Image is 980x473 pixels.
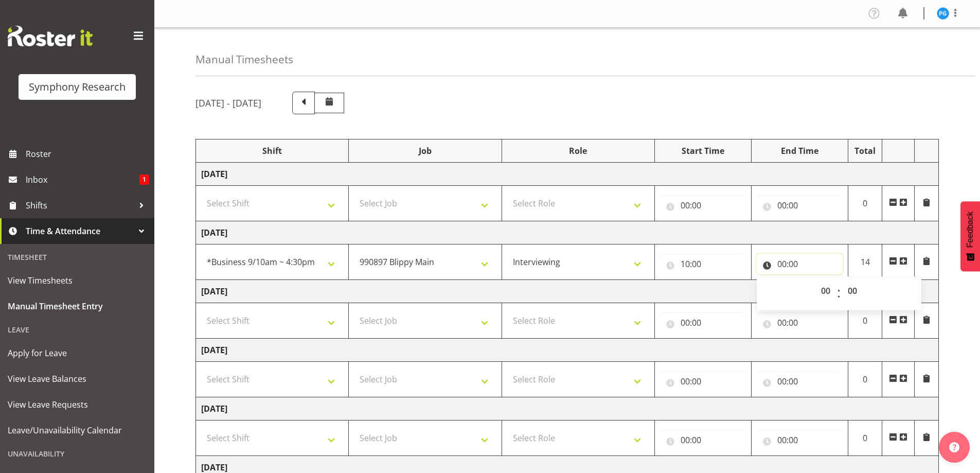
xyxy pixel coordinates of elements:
a: View Leave Balances [3,366,152,392]
span: Apply for Leave [8,345,147,361]
input: Click to select... [660,254,746,274]
input: Click to select... [757,371,843,392]
div: Timesheet [3,247,152,268]
input: Click to select... [660,371,746,392]
h4: Manual Timesheets [195,54,293,65]
td: 14 [848,244,882,280]
span: Feedback [966,212,975,248]
td: 0 [848,186,882,221]
input: Click to select... [757,195,843,216]
div: End Time [757,145,843,157]
img: patricia-gilmour9541.jpg [937,7,949,20]
td: 0 [848,362,882,397]
span: Time & Attendance [26,223,134,239]
span: Roster [26,146,149,162]
span: View Leave Requests [8,397,147,412]
a: Leave/Unavailability Calendar [3,417,152,443]
input: Click to select... [757,430,843,450]
div: Unavailability [3,443,152,464]
td: [DATE] [196,280,939,303]
div: Role [507,145,649,157]
div: Job [354,145,496,157]
a: Manual Timesheet Entry [3,293,152,319]
div: Total [853,145,877,157]
span: Leave/Unavailability Calendar [8,423,147,438]
td: [DATE] [196,221,939,244]
span: View Leave Balances [8,371,147,387]
td: 0 [848,303,882,339]
span: : [837,281,841,306]
span: Shifts [26,198,134,213]
input: Click to select... [757,312,843,333]
div: Leave [3,319,152,340]
a: View Leave Requests [3,392,152,417]
a: View Timesheets [3,268,152,293]
a: Apply for Leave [3,340,152,366]
h5: [DATE] - [DATE] [195,97,261,109]
img: help-xxl-2.png [949,442,959,452]
td: [DATE] [196,397,939,421]
button: Feedback - Show survey [960,201,980,271]
td: 0 [848,421,882,456]
span: View Timesheets [8,273,147,288]
div: Shift [201,145,343,157]
td: [DATE] [196,339,939,362]
input: Click to select... [660,430,746,450]
span: Inbox [26,172,139,187]
img: Rosterit website logo [8,26,93,46]
input: Click to select... [757,254,843,274]
td: [DATE] [196,163,939,186]
input: Click to select... [660,312,746,333]
div: Start Time [660,145,746,157]
div: Symphony Research [29,79,126,95]
span: 1 [139,174,149,185]
span: Manual Timesheet Entry [8,299,147,314]
input: Click to select... [660,195,746,216]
